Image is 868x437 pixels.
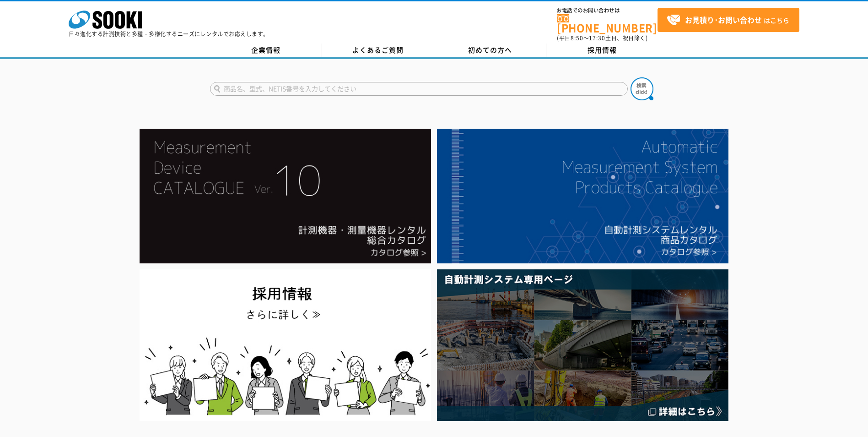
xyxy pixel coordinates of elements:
span: (平日 ～ 土日、祝日除く) [557,34,647,42]
a: 採用情報 [546,44,658,57]
img: Catalog Ver10 [140,129,431,263]
input: 商品名、型式、NETIS番号を入力してください [210,82,628,96]
span: お電話でのお問い合わせは [557,8,658,13]
span: 17:30 [589,34,605,42]
a: [PHONE_NUMBER] [557,14,658,33]
a: 初めての方へ [434,44,546,57]
a: 企業情報 [210,44,322,57]
span: 8:50 [571,34,583,42]
img: 自動計測システム専用ページ [437,269,728,421]
strong: お見積り･お問い合わせ [685,14,762,25]
a: お見積り･お問い合わせはこちら [658,8,799,32]
span: 初めての方へ [468,45,512,55]
img: 自動計測システムカタログ [437,129,728,263]
a: よくあるご質問 [322,44,434,57]
img: btn_search.png [631,77,653,100]
p: 日々進化する計測技術と多種・多様化するニーズにレンタルでお応えします。 [69,31,269,37]
img: SOOKI recruit [140,269,431,421]
span: はこちら [667,13,789,27]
